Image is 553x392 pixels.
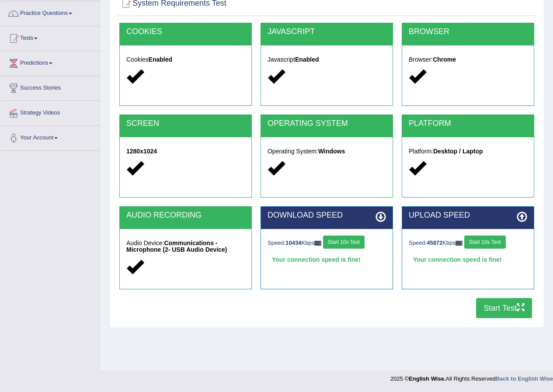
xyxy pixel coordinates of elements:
[0,1,100,23] a: Practice Questions
[456,241,463,246] img: ajax-loader-fb-connection.gif
[476,298,532,318] button: Start Test
[268,236,386,251] div: Speed: Kbps
[409,119,527,128] h2: PLATFORM
[390,370,553,383] div: 2025 © All Rights Reserved
[433,56,456,63] strong: Chrome
[409,236,527,251] div: Speed: Kbps
[268,148,386,155] h5: Operating System:
[409,28,527,36] h2: BROWSER
[126,148,157,155] strong: 1280x1024
[126,56,245,63] h5: Cookies
[323,236,365,249] button: Start 10s Test
[268,28,386,36] h2: JAVASCRIPT
[268,253,386,266] div: Your connection speed is fine!
[295,56,319,63] strong: Enabled
[0,51,100,73] a: Predictions
[126,119,245,128] h2: SCREEN
[126,28,245,36] h2: COOKIES
[126,240,245,253] h5: Audio Device:
[149,56,172,63] strong: Enabled
[427,239,442,246] strong: 45872
[464,236,506,249] button: Start 10s Test
[268,211,386,220] h2: DOWNLOAD SPEED
[314,241,321,246] img: ajax-loader-fb-connection.gif
[0,76,100,98] a: Success Stories
[433,148,483,155] strong: Desktop / Laptop
[0,26,100,48] a: Tests
[126,239,227,253] strong: Communications - Microphone (2- USB Audio Device)
[126,211,245,220] h2: AUDIO RECORDING
[285,239,301,246] strong: 10434
[268,56,386,63] h5: Javascript
[409,253,527,266] div: Your connection speed is fine!
[409,148,527,155] h5: Platform:
[268,119,386,128] h2: OPERATING SYSTEM
[409,375,445,382] strong: English Wise.
[318,148,345,155] strong: Windows
[0,101,100,123] a: Strategy Videos
[0,126,100,148] a: Your Account
[409,56,527,63] h5: Browser:
[496,375,553,382] a: Back to English Wise
[409,211,527,220] h2: UPLOAD SPEED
